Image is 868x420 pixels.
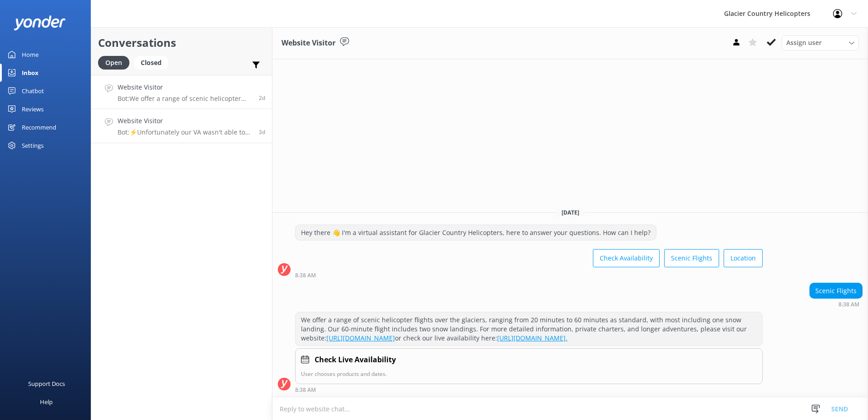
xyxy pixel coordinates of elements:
[809,301,863,307] div: Sep 08 2025 08:38am (UTC +12:00) Pacific/Auckland
[118,116,252,126] h4: Website Visitor
[22,100,44,118] div: Reviews
[28,375,65,393] div: Support Docs
[134,57,173,67] a: Closed
[259,128,265,136] span: Sep 06 2025 06:00pm (UTC +12:00) Pacific/Auckland
[326,334,395,342] a: [URL][DOMAIN_NAME]
[593,249,660,267] button: Check Availability
[22,136,44,155] div: Settings
[301,370,757,378] p: User chooses products and dates.
[810,283,862,299] div: Scenic Flights
[98,34,265,51] h2: Conversations
[295,387,316,393] strong: 8:38 AM
[295,272,763,278] div: Sep 08 2025 08:38am (UTC +12:00) Pacific/Auckland
[98,56,129,70] div: Open
[497,334,567,342] a: [URL][DOMAIN_NAME].
[296,312,762,345] div: We offer a range of scenic helicopter flights over the glaciers, ranging from 20 minutes to 60 mi...
[118,95,252,103] p: Bot: We offer a range of scenic helicopter flights over the glaciers, ranging from 20 minutes to ...
[556,209,585,216] span: [DATE]
[664,249,719,267] button: Scenic Flights
[91,75,272,109] a: Website VisitorBot:We offer a range of scenic helicopter flights over the glaciers, ranging from ...
[315,354,396,366] h4: Check Live Availability
[296,225,656,240] div: Hey there 👋 I'm a virtual assistant for Glacier Country Helicopters, here to answer your question...
[295,386,763,393] div: Sep 08 2025 08:38am (UTC +12:00) Pacific/Auckland
[782,35,859,50] div: Assign User
[91,109,272,143] a: Website VisitorBot:⚡Unfortunately our VA wasn't able to answer this question, the computer does h...
[786,38,822,48] span: Assign user
[281,37,335,49] h3: Website Visitor
[134,56,168,70] div: Closed
[118,82,252,92] h4: Website Visitor
[22,82,44,100] div: Chatbot
[295,273,316,278] strong: 8:38 AM
[118,128,252,136] p: Bot: ⚡Unfortunately our VA wasn't able to answer this question, the computer does have its limita...
[838,302,859,307] strong: 8:38 AM
[14,15,66,30] img: yonder-white-logo.png
[22,45,39,64] div: Home
[724,249,763,267] button: Location
[22,118,56,136] div: Recommend
[259,94,265,102] span: Sep 08 2025 08:38am (UTC +12:00) Pacific/Auckland
[22,64,39,82] div: Inbox
[98,57,134,67] a: Open
[40,393,53,411] div: Help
